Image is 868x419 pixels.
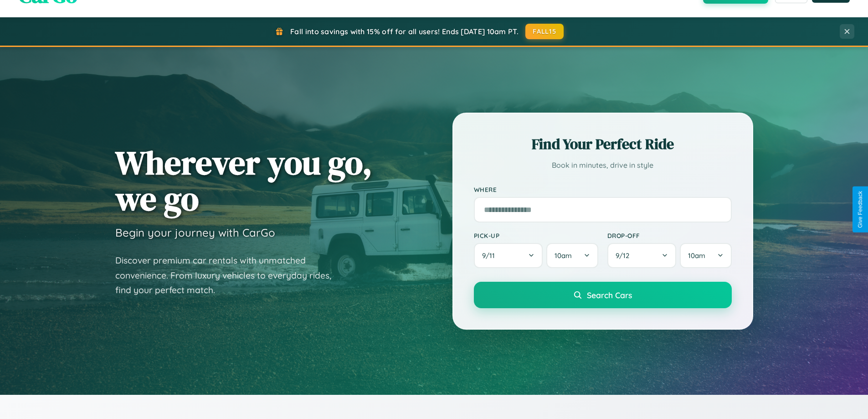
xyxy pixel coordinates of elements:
div: Give Feedback [857,191,863,228]
button: 9/11 [474,243,543,268]
span: 9 / 12 [616,251,634,260]
button: FALL15 [525,24,564,39]
span: 10am [555,251,572,260]
button: 10am [546,243,598,268]
span: 10am [688,251,705,260]
button: 10am [680,243,731,268]
button: Search Cars [474,282,732,308]
label: Pick-up [474,232,598,239]
h3: Begin your journey with CarGo [115,226,275,239]
h2: Find Your Perfect Ride [474,134,732,154]
label: Where [474,186,732,193]
span: Fall into savings with 15% off for all users! Ends [DATE] 10am PT. [290,27,519,36]
p: Book in minutes, drive in style [474,159,732,172]
span: 9 / 11 [482,251,499,260]
label: Drop-off [607,232,732,239]
p: Discover premium car rentals with unmatched convenience. From luxury vehicles to everyday rides, ... [115,253,343,298]
button: 9/12 [607,243,677,268]
h1: Wherever you go, we go [115,145,372,217]
span: Search Cars [587,290,632,300]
